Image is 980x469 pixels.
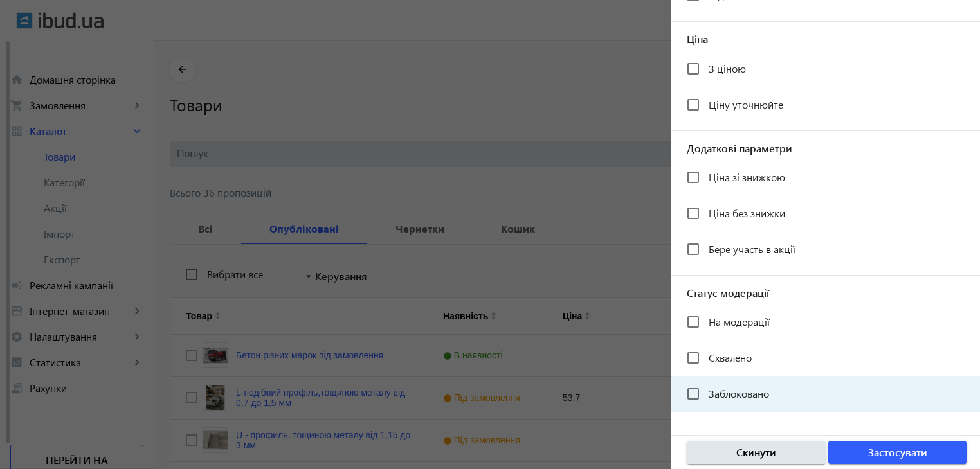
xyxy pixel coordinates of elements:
[709,315,770,328] span: На модерації
[687,441,826,464] button: Скинути
[709,206,785,220] span: Ціна без знижки
[709,98,783,111] span: Ціну уточнюйте
[671,32,980,46] span: Ціна
[709,387,769,400] span: Заблоковано
[868,445,927,459] span: Застосувати
[736,445,776,459] span: Скинути
[671,141,980,155] span: Додаткові параметри
[671,286,980,300] span: Статус модерації
[709,242,795,256] span: Бере участь в акції
[709,351,752,364] span: Схвалено
[709,170,785,184] span: Ціна зі знижкою
[709,62,746,75] span: З ціною
[828,441,967,464] button: Застосувати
